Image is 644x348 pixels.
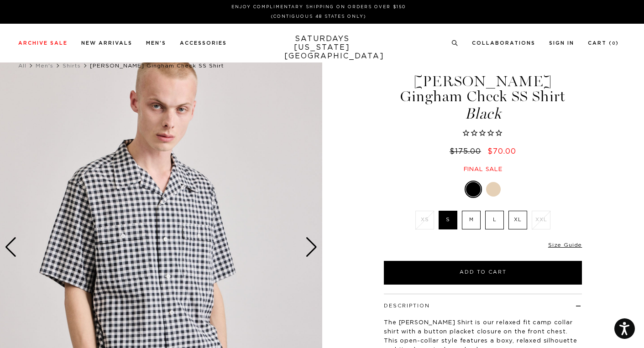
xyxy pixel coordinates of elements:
a: Size Guide [548,242,582,248]
button: Add to Cart [384,261,582,285]
span: [PERSON_NAME] Gingham Check SS Shirt [90,63,224,68]
small: 0 [612,42,616,46]
span: $70.00 [487,148,516,155]
a: SATURDAYS[US_STATE][GEOGRAPHIC_DATA] [284,35,360,61]
a: New Arrivals [81,41,132,46]
a: Archive Sale [18,41,68,46]
a: All [18,63,26,68]
label: L [485,211,504,229]
div: Previous slide [5,237,17,257]
a: Shirts [63,63,81,68]
p: Enjoy Complimentary Shipping on Orders Over $150 [22,4,615,10]
div: Final sale [382,166,583,173]
a: Men's [146,41,166,46]
a: Collaborations [472,41,535,46]
button: Description [384,303,430,308]
label: S [439,211,457,229]
h1: [PERSON_NAME] Gingham Check SS Shirt [382,74,583,121]
a: Accessories [180,41,227,46]
a: Cart (0) [588,41,619,46]
span: Rated 0.0 out of 5 stars 0 reviews [382,129,583,139]
p: (Contiguous 48 States Only) [22,13,615,20]
a: Sign In [549,41,574,46]
a: Men's [36,63,53,68]
div: Next slide [305,237,318,257]
del: $175.00 [450,148,485,155]
span: Black [382,106,583,121]
label: XL [508,211,527,229]
label: M [462,211,481,229]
